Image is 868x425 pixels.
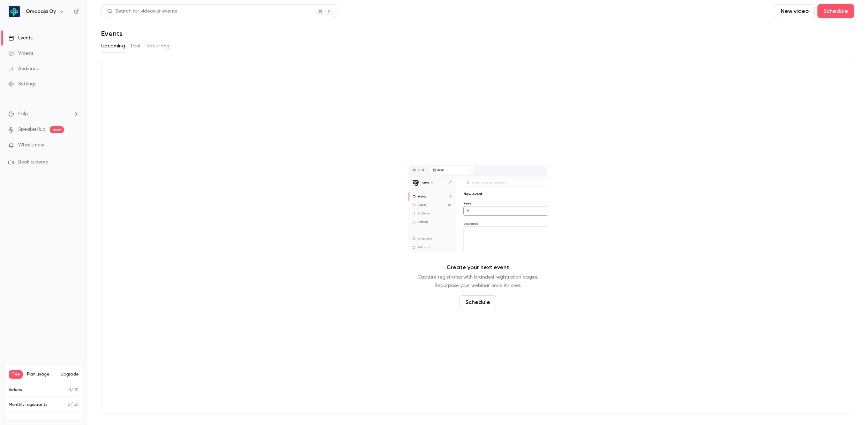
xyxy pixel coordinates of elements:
span: 0 [68,403,70,407]
div: Audience [8,65,39,72]
button: Upgrade [61,372,78,377]
div: Events [8,35,32,41]
span: Help [18,110,28,117]
iframe: Noticeable Trigger [70,142,79,149]
p: Monthly registrants [9,402,47,408]
p: Capture registrants with branded registration pages. Repurpose your webinar once it's over. [418,273,538,290]
button: New video [775,4,815,18]
button: Schedule [817,4,854,18]
div: Videos [8,50,33,57]
a: SpeakerHub [18,126,46,133]
span: Book a demo [18,159,48,166]
img: Omapaja Oy [9,6,20,17]
span: Plan usage [27,372,57,377]
span: new [50,126,64,133]
p: Create your next event [447,263,509,272]
p: / 10 [68,387,78,393]
button: Schedule [459,295,496,309]
div: Settings [8,81,36,88]
h1: Events [101,29,122,38]
p: / 30 [68,402,78,408]
button: Past [131,40,141,52]
span: What's new [18,142,44,149]
span: Free [9,370,23,379]
div: Search for videos or events [107,8,177,15]
h6: Omapaja Oy [26,8,56,15]
p: Videos [9,387,22,393]
span: 0 [68,388,71,392]
button: Recurring [147,40,170,52]
button: Upcoming [101,40,125,52]
li: help-dropdown-opener [8,110,79,117]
